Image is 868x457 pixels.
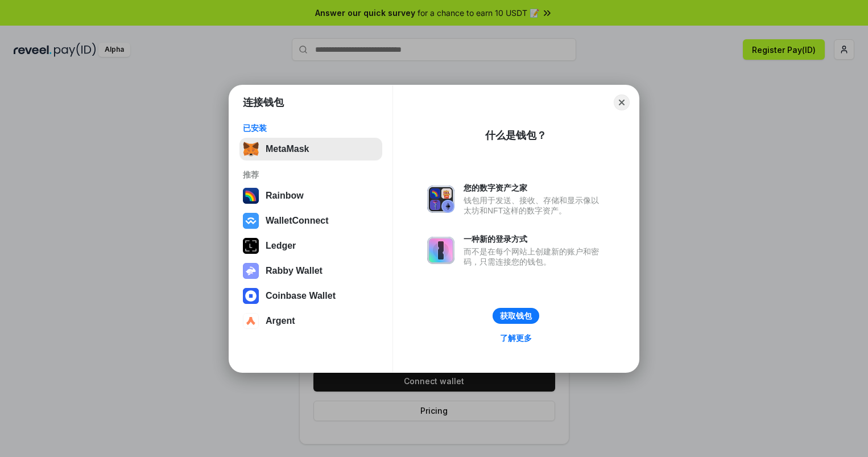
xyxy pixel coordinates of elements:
div: Argent [266,316,295,326]
div: WalletConnect [266,216,329,226]
div: 获取钱包 [500,311,532,321]
img: svg+xml,%3Csvg%20width%3D%2228%22%20height%3D%2228%22%20viewBox%3D%220%200%2028%2028%22%20fill%3D... [243,313,259,329]
img: svg+xml,%3Csvg%20xmlns%3D%22http%3A%2F%2Fwww.w3.org%2F2000%2Fsvg%22%20fill%3D%22none%22%20viewBox... [427,237,454,264]
img: svg+xml,%3Csvg%20xmlns%3D%22http%3A%2F%2Fwww.w3.org%2F2000%2Fsvg%22%20width%3D%2228%22%20height%3... [243,238,259,254]
button: WalletConnect [239,209,382,232]
div: 什么是钱包？ [485,129,547,142]
a: 了解更多 [493,331,539,345]
img: svg+xml,%3Csvg%20xmlns%3D%22http%3A%2F%2Fwww.w3.org%2F2000%2Fsvg%22%20fill%3D%22none%22%20viewBox... [427,186,454,213]
button: Ledger [239,234,382,257]
img: svg+xml,%3Csvg%20fill%3D%22none%22%20height%3D%2233%22%20viewBox%3D%220%200%2035%2033%22%20width%... [243,141,259,157]
div: Rainbow [266,191,304,201]
div: 钱包用于发送、接收、存储和显示像以太坊和NFT这样的数字资产。 [464,195,605,216]
div: 一种新的登录方式 [464,234,605,244]
img: svg+xml,%3Csvg%20width%3D%22120%22%20height%3D%22120%22%20viewBox%3D%220%200%20120%20120%22%20fil... [243,188,259,204]
button: Coinbase Wallet [239,285,382,307]
button: Rainbow [239,184,382,207]
div: Ledger [266,241,296,251]
img: svg+xml,%3Csvg%20width%3D%2228%22%20height%3D%2228%22%20viewBox%3D%220%200%2028%2028%22%20fill%3D... [243,288,259,304]
button: Close [614,94,630,110]
button: MetaMask [239,138,382,160]
button: Rabby Wallet [239,260,382,282]
div: 推荐 [243,170,379,180]
div: Rabby Wallet [266,266,323,276]
img: svg+xml,%3Csvg%20width%3D%2228%22%20height%3D%2228%22%20viewBox%3D%220%200%2028%2028%22%20fill%3D... [243,213,259,229]
div: MetaMask [266,144,309,154]
div: 了解更多 [500,333,532,343]
button: 获取钱包 [493,308,539,324]
div: 而不是在每个网站上创建新的账户和密码，只需连接您的钱包。 [464,246,605,267]
button: Argent [239,310,382,332]
div: Coinbase Wallet [266,291,336,301]
img: svg+xml,%3Csvg%20xmlns%3D%22http%3A%2F%2Fwww.w3.org%2F2000%2Fsvg%22%20fill%3D%22none%22%20viewBox... [243,263,259,279]
h1: 连接钱包 [243,96,284,109]
div: 您的数字资产之家 [464,183,605,193]
div: 已安装 [243,123,379,133]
